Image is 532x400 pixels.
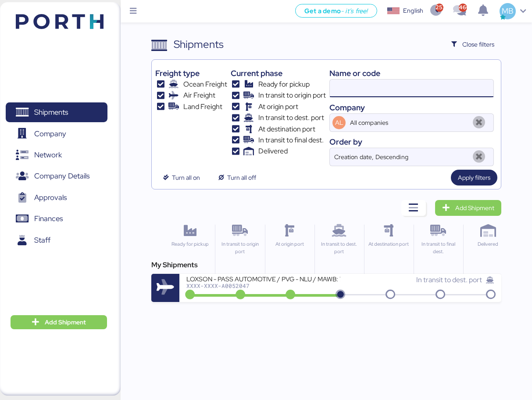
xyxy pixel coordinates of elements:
[6,209,107,229] a: Finances
[6,102,107,123] a: Shipments
[219,240,261,255] div: In transit to origin port
[335,118,343,127] span: AL
[186,275,340,282] div: LOXSON - PASS AUTOMOTIVE / PVG - NLU / MAWB: 784-41089506 - HAWB: LXN25080357
[329,67,494,79] div: Name or code
[258,79,310,90] span: Ready for pickup
[169,240,211,248] div: Ready for pickup
[258,146,288,156] span: Delivered
[34,106,68,119] span: Shipments
[186,283,340,289] div: XXXX-XXXX-A0052047
[34,212,63,225] span: Finances
[348,114,468,131] input: AL
[6,124,107,144] a: Company
[34,149,62,161] span: Network
[318,240,360,255] div: In transit to dest. port
[174,36,224,52] div: Shipments
[258,102,298,112] span: At origin port
[45,317,86,327] span: Add Shipment
[455,203,494,213] span: Add Shipment
[151,260,501,270] div: My Shipments
[403,6,423,15] div: English
[416,275,482,284] span: In transit to dest. port
[462,39,494,50] span: Close filters
[435,200,501,216] a: Add Shipment
[227,172,256,183] span: Turn all off
[6,145,107,165] a: Network
[183,79,227,90] span: Ocean Freight
[6,230,107,251] a: Staff
[34,191,67,204] span: Approvals
[502,5,514,17] span: MB
[34,127,66,140] span: Company
[418,240,459,255] div: In transit to final dest.
[6,188,107,208] a: Approvals
[269,240,311,248] div: At origin port
[329,102,494,113] div: Company
[183,102,222,112] span: Land Freight
[11,315,107,329] button: Add Shipment
[231,67,326,79] div: Current phase
[329,136,494,148] div: Order by
[258,124,315,135] span: At destination port
[34,170,89,182] span: Company Details
[155,67,227,79] div: Freight type
[258,135,324,145] span: In transit to final dest.
[172,172,200,183] span: Turn all on
[368,240,410,248] div: At destination port
[6,166,107,186] a: Company Details
[258,90,326,101] span: In transit to origin port
[126,4,141,19] button: Menu
[211,170,263,185] button: Turn all off
[467,240,509,248] div: Delivered
[34,234,50,247] span: Staff
[458,172,490,183] span: Apply filters
[451,170,497,185] button: Apply filters
[258,113,324,123] span: In transit to dest. port
[444,36,501,52] button: Close filters
[155,170,207,185] button: Turn all on
[183,90,215,101] span: Air Freight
